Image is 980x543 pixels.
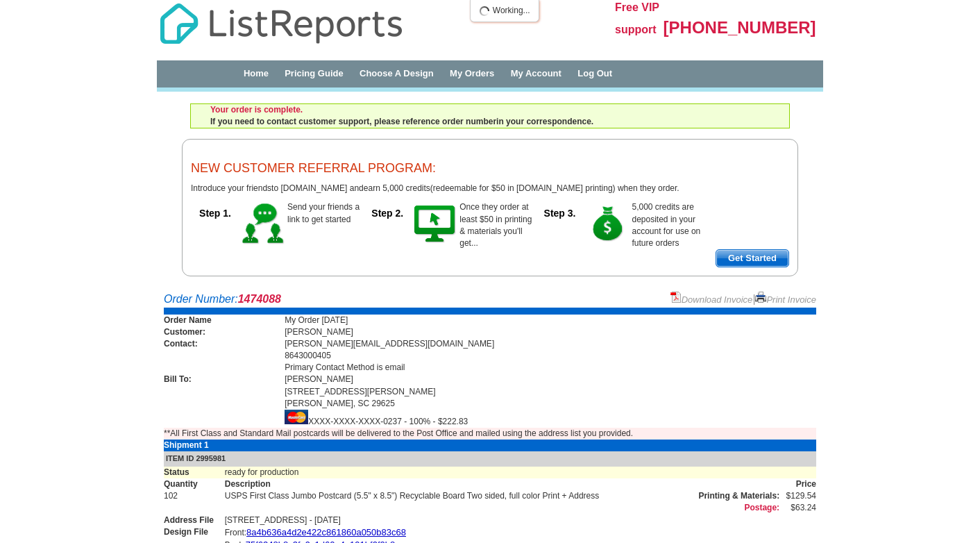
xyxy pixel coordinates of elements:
span: Get Started [716,250,788,267]
h5: Step 1. [191,208,239,218]
img: small-pdf-icon.gif [670,292,682,303]
span: If you need to contact customer support, please reference order number in your correspondence. [210,105,593,126]
td: [STREET_ADDRESS] - [DATE] [225,515,779,526]
img: step-3.gif [584,201,632,247]
a: Download Invoice [670,294,753,305]
td: 8643000405 [285,350,816,362]
td: [PERSON_NAME][EMAIL_ADDRESS][DOMAIN_NAME] [285,338,816,350]
td: Shipment 1 [164,440,225,451]
td: $63.24 [779,502,816,514]
td: $129.54 [779,490,816,502]
strong: Your order is complete. [210,105,303,115]
a: Log Out [577,68,612,78]
h5: Step 3. [536,208,584,218]
img: u [157,130,171,131]
iframe: LiveChat chat widget [785,499,980,543]
td: Primary Contact Method is email [285,362,816,374]
td: Quantity [164,478,225,490]
span: earn 5,000 credits [364,183,430,193]
span: Send your friends a link to get started [287,202,360,224]
td: [PERSON_NAME] [285,326,816,338]
td: My Order [DATE] [285,315,816,326]
a: My Orders [450,68,494,78]
span: Printing & Materials: [698,490,779,502]
span: Free VIP support [615,1,659,35]
div: | [670,292,816,308]
a: Print Invoice [755,294,816,305]
strong: 1474088 [238,293,281,305]
span: [PHONE_NUMBER] [664,18,816,37]
img: step-1.gif [239,201,287,247]
td: Contact: [164,338,285,350]
a: Home [244,68,269,78]
img: step-2.gif [412,201,459,247]
img: small-print-icon.gif [755,292,766,303]
td: USPS First Class Jumbo Postcard (5.5" x 8.5") Recyclable Board Two sided, full color Print + Address [225,490,779,502]
h5: Step 2. [363,208,412,218]
td: Description [225,478,779,490]
td: Status [164,467,225,478]
span: Once they order at least $50 in printing & materials you'll get... [459,202,532,247]
span: 5,000 credits are deposited in your account for use on future orders [632,202,701,247]
img: mast.gif [285,410,308,424]
td: ITEM ID 2995981 [164,451,816,467]
td: Price [779,478,816,490]
img: loading... [479,6,490,17]
p: to [DOMAIN_NAME] and (redeemable for $50 in [DOMAIN_NAME] printing) when they order. [191,183,789,194]
td: [STREET_ADDRESS][PERSON_NAME] [285,386,816,398]
a: Get Started [716,249,789,267]
a: 8a4b636a4d2e422c861860a050b83c68 [246,527,406,537]
td: Front: [225,526,779,540]
strong: Postage: [744,503,779,512]
td: **All First Class and Standard Mail postcards will be delivered to the Post Office and mailed usi... [164,428,816,440]
h3: NEW CUSTOMER REFERRAL PROGRAM: [191,162,789,176]
td: XXXX-XXXX-XXXX-0237 - 100% - $222.83 [285,410,816,428]
td: ready for production [225,467,816,478]
a: Choose A Design [360,68,434,78]
a: Pricing Guide [285,68,344,78]
div: Order Number: [164,292,816,308]
td: Customer: [164,326,285,338]
span: Introduce your friends [191,183,271,193]
td: Address File [164,515,225,526]
td: 102 [164,490,225,502]
td: Design File [164,526,225,540]
a: My Account [511,68,561,78]
td: [PERSON_NAME], SC 29625 [285,398,816,410]
td: [PERSON_NAME] [285,374,816,385]
td: Bill To: [164,374,285,385]
td: Order Name [164,315,285,326]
